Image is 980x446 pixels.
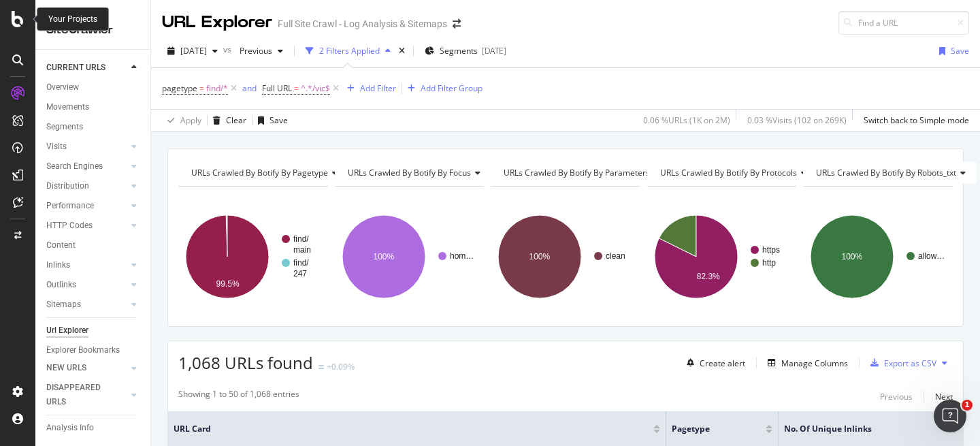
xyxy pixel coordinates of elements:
text: 100% [529,252,551,261]
a: Content [46,238,141,253]
text: find/ [293,258,309,268]
div: Add Filter Group [421,82,483,94]
span: pagetype [672,423,745,435]
text: 100% [842,252,863,261]
a: CURRENT URLS [46,61,127,75]
div: Previous [880,391,913,402]
a: Visits [46,140,127,154]
h4: URLs Crawled By Botify By protocols [657,162,817,184]
button: Export as CSV [865,352,936,374]
a: DISAPPEARED URLS [46,381,127,409]
text: find/ [293,234,309,244]
button: Switch back to Simple mode [858,110,969,131]
input: Find a URL [838,11,969,35]
span: find/* [206,79,228,98]
text: 100% [373,252,394,261]
div: 0.03 % Visits ( 102 on 269K ) [747,114,847,126]
div: Visits [46,140,67,154]
svg: A chart. [178,197,328,316]
a: Overview [46,80,141,95]
span: Previous [234,45,272,57]
div: Url Explorer [46,323,88,338]
text: 82.3% [697,272,720,281]
a: Analysis Info [46,421,141,435]
div: Clear [226,114,246,126]
div: CURRENT URLS [46,61,105,75]
span: No. of Unique Inlinks [784,423,930,435]
div: Content [46,238,76,253]
button: Next [935,388,953,404]
span: = [294,82,299,94]
button: Create alert [681,352,745,374]
a: Explorer Bookmarks [46,343,141,357]
text: http [762,258,776,268]
svg: A chart. [335,197,485,316]
span: ^.*/vic$ [301,79,330,98]
svg: A chart. [803,197,953,316]
div: A chart. [647,197,797,316]
a: NEW URLS [46,361,127,375]
button: 2 Filters Applied [300,40,396,62]
div: and [242,82,257,94]
a: Segments [46,120,141,134]
div: URL Explorer [162,11,272,34]
h4: URLs Crawled By Botify By focus [345,162,491,184]
text: main [293,245,311,255]
div: Inlinks [46,258,70,272]
div: Overview [46,80,79,95]
div: [DATE] [482,45,506,57]
div: +0.09% [327,361,355,372]
div: Movements [46,100,89,114]
h4: URLs Crawled By Botify By robots_txt [813,162,977,184]
img: Equal [318,365,324,369]
span: URLs Crawled By Botify By protocols [660,167,797,178]
span: URL Card [174,423,650,435]
a: Search Engines [46,159,127,174]
a: Distribution [46,179,127,193]
div: Apply [180,114,201,126]
div: Analysis Info [46,421,94,435]
button: Add Filter [342,80,396,97]
button: Clear [208,110,246,131]
div: Your Projects [48,14,97,25]
div: A chart. [491,197,640,316]
button: Previous [880,388,913,404]
a: Sitemaps [46,298,127,312]
a: Outlinks [46,278,127,292]
button: Apply [162,110,201,131]
div: arrow-right-arrow-left [453,19,461,29]
text: 247 [293,269,307,278]
text: 99.5% [216,279,240,289]
button: Previous [234,40,289,62]
h4: URLs Crawled By Botify By parameters [501,162,670,184]
button: Save [252,110,288,131]
div: Create alert [700,357,745,369]
div: Sitemaps [46,298,81,312]
span: Full URL [262,82,292,94]
span: Segments [440,45,478,57]
h4: URLs Crawled By Botify By pagetype [189,162,348,184]
div: Outlinks [46,278,76,292]
button: [DATE] [162,40,223,62]
div: Next [935,391,953,402]
div: Full Site Crawl - Log Analysis & Sitemaps [278,17,447,31]
button: Manage Columns [762,355,848,371]
div: Distribution [46,179,89,193]
div: Save [951,45,969,57]
span: 1,068 URLs found [178,351,313,374]
button: Save [934,40,969,62]
button: Segments[DATE] [419,40,512,62]
div: times [396,44,408,58]
text: hom… [450,251,474,261]
button: Add Filter Group [402,80,483,97]
span: vs [223,44,234,55]
div: Save [269,114,288,126]
div: 0.06 % URLs ( 1K on 2M ) [643,114,730,126]
div: Switch back to Simple mode [864,114,969,126]
div: Manage Columns [781,357,848,369]
span: URLs Crawled By Botify By parameters [504,167,650,178]
div: NEW URLS [46,361,86,375]
span: = [199,82,204,94]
